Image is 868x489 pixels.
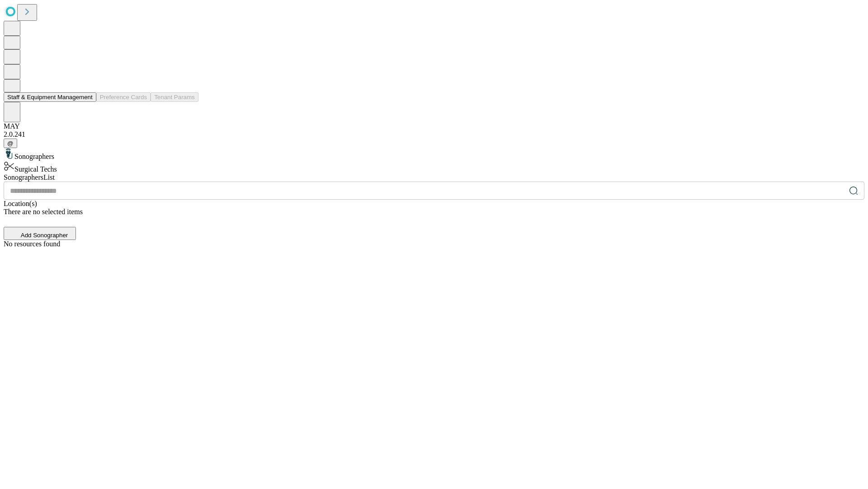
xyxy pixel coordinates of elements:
span: Add Sonographer [21,232,68,239]
span: Location(s) [4,200,37,207]
div: 2.0.241 [4,130,864,139]
button: @ [4,139,17,148]
span: @ [7,140,14,147]
div: Sonographers List [4,173,864,182]
button: Preference Cards [96,92,151,102]
div: Surgical Techs [4,161,864,173]
div: MAY [4,122,864,130]
button: Staff & Equipment Management [4,92,96,102]
button: Tenant Params [151,92,198,102]
div: There are no selected items [4,208,864,216]
button: Add Sonographer [4,227,76,240]
div: No resources found [4,240,864,248]
div: Sonographers [4,148,864,161]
